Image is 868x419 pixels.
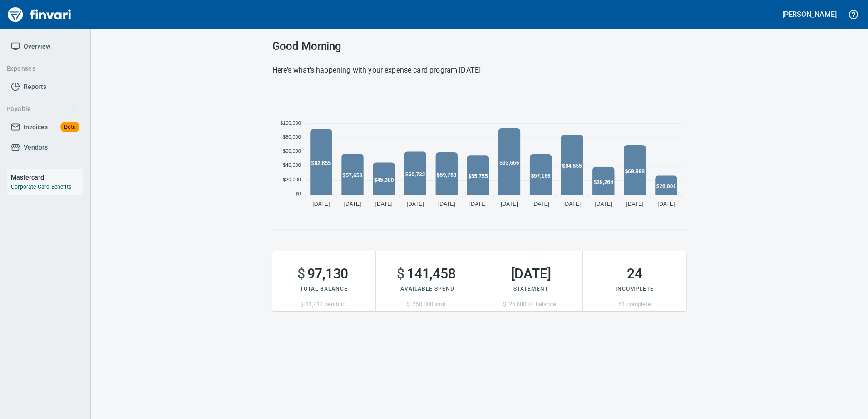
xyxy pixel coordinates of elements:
[7,117,83,137] a: InvoicesBeta
[407,201,424,207] tspan: [DATE]
[595,201,612,207] tspan: [DATE]
[313,201,330,207] tspan: [DATE]
[283,148,301,154] tspan: $60,000
[469,201,487,207] tspan: [DATE]
[296,191,301,196] tspan: $0
[24,122,48,133] span: Invoices
[11,184,71,190] a: Corporate Card Benefits
[272,64,686,77] h6: Here’s what’s happening with your expense card program [DATE]
[283,177,301,182] tspan: $20,000
[780,7,839,21] button: [PERSON_NAME]
[3,60,79,77] button: Expenses
[438,201,455,207] tspan: [DATE]
[11,172,83,182] h6: Mastercard
[6,103,75,115] span: Payable
[5,4,74,25] img: Finvari
[24,41,50,52] span: Overview
[280,120,301,126] tspan: $100,000
[24,142,48,153] span: Vendors
[24,81,46,93] span: Reports
[3,101,79,117] button: Payable
[375,201,393,207] tspan: [DATE]
[563,201,581,207] tspan: [DATE]
[344,201,361,207] tspan: [DATE]
[7,137,83,158] a: Vendors
[658,201,675,207] tspan: [DATE]
[272,40,686,53] h3: Good Morning
[626,201,643,207] tspan: [DATE]
[6,63,75,74] span: Expenses
[60,122,79,132] span: Beta
[283,134,301,140] tspan: $80,000
[7,77,83,97] a: Reports
[7,36,83,57] a: Overview
[283,162,301,168] tspan: $40,000
[782,10,837,19] h5: [PERSON_NAME]
[532,201,549,207] tspan: [DATE]
[501,201,518,207] tspan: [DATE]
